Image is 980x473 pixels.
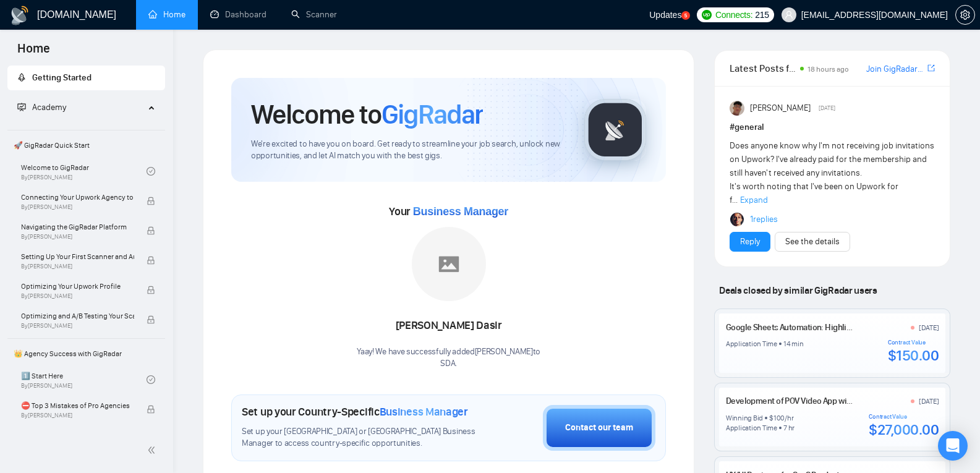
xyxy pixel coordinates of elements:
span: user [785,11,793,19]
div: Application Time [726,423,777,433]
span: lock [147,197,155,205]
h1: Welcome to [251,98,483,131]
a: 1️⃣ Start HereBy[PERSON_NAME] [21,366,147,393]
div: Contact our team [565,421,633,435]
img: Randi Tovar [730,101,744,116]
button: See the details [775,232,850,252]
span: Your [389,205,508,218]
span: By [PERSON_NAME] [21,412,134,419]
a: See the details [785,235,840,249]
img: logo [10,6,30,25]
span: Navigating the GigRadar Platform [21,221,134,233]
li: Getting Started [7,66,165,90]
span: Does anyone know why I'm not receiving job invitations on Upwork? I've already paid for the membe... [730,140,934,205]
span: Expand [740,195,768,205]
span: Deals closed by similar GigRadar users [714,279,882,301]
span: GigRadar [381,98,483,131]
button: setting [955,5,975,25]
span: ⛔ Top 3 Mistakes of Pro Agencies [21,399,134,412]
span: setting [956,10,974,20]
span: By [PERSON_NAME] [21,292,134,300]
span: Optimizing and A/B Testing Your Scanner for Better Results [21,310,134,322]
a: Reply [740,235,760,249]
div: $ [769,413,773,423]
span: check-circle [147,167,155,176]
span: rocket [17,73,26,82]
div: 7 hr [783,423,795,433]
a: homeHome [148,9,185,20]
span: 18 hours ago [807,65,849,74]
div: Contract Value [888,339,939,346]
span: 👑 Agency Success with GigRadar [9,341,164,366]
span: Academy [32,102,66,113]
div: Application Time [726,339,777,349]
span: export [927,63,935,73]
span: Getting Started [32,72,92,83]
div: [DATE] [919,396,939,406]
div: 100 [773,413,785,423]
a: export [927,62,935,74]
span: [DATE] [819,103,835,114]
span: Setting Up Your First Scanner and Auto-Bidder [21,250,134,263]
span: We're excited to have you on board. Get ready to streamline your job search, unlock new opportuni... [251,138,565,162]
a: Welcome to GigRadarBy[PERSON_NAME] [21,158,147,185]
span: lock [147,405,155,414]
span: lock [147,315,155,324]
span: Business Manager [413,205,508,218]
span: By [PERSON_NAME] [21,203,134,211]
a: Join GigRadar Slack Community [866,62,925,76]
span: Connects: [715,8,752,22]
span: double-left [147,444,160,456]
div: Contract Value [869,413,939,420]
div: 14 min [783,339,804,349]
div: Yaay! We have successfully added [PERSON_NAME] to [357,346,540,370]
span: check-circle [147,375,155,384]
a: setting [955,10,975,20]
p: SDA . [357,358,540,370]
span: [PERSON_NAME] [750,101,811,115]
span: Optimizing Your Upwork Profile [21,280,134,292]
div: $27,000.00 [869,420,939,439]
span: lock [147,286,155,294]
div: Winning Bid [726,413,763,423]
a: 5 [681,11,690,20]
span: Academy [17,102,66,113]
span: By [PERSON_NAME] [21,263,134,270]
span: fund-projection-screen [17,103,26,111]
span: Latest Posts from the GigRadar Community [730,61,796,76]
span: By [PERSON_NAME] [21,322,134,330]
a: 1replies [750,213,778,226]
span: Connecting Your Upwork Agency to GigRadar [21,191,134,203]
div: /hr [785,413,793,423]
img: placeholder.png [412,227,486,301]
text: 5 [684,13,688,19]
span: Set up your [GEOGRAPHIC_DATA] or [GEOGRAPHIC_DATA] Business Manager to access country-specific op... [242,426,481,450]
span: lock [147,226,155,235]
h1: Set up your Country-Specific [242,405,468,419]
span: 215 [755,8,769,22]
span: 🚀 GigRadar Quick Start [9,133,164,158]
span: Home [7,40,60,66]
a: dashboardDashboard [210,9,266,20]
a: searchScanner [291,9,337,20]
button: Reply [730,232,770,252]
button: Contact our team [543,405,655,451]
span: Updates [649,10,681,20]
div: [DATE] [919,323,939,333]
span: lock [147,256,155,265]
img: upwork-logo.png [702,10,712,20]
a: Google Sheets Automation: Highlight Previous Entries [726,322,918,333]
span: By [PERSON_NAME] [21,233,134,241]
div: $150.00 [888,346,939,365]
div: [PERSON_NAME] Dasir [357,315,540,336]
span: Business Manager [380,405,468,419]
div: Open Intercom Messenger [938,431,968,461]
img: gigradar-logo.png [584,99,646,161]
h1: # general [730,121,935,134]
